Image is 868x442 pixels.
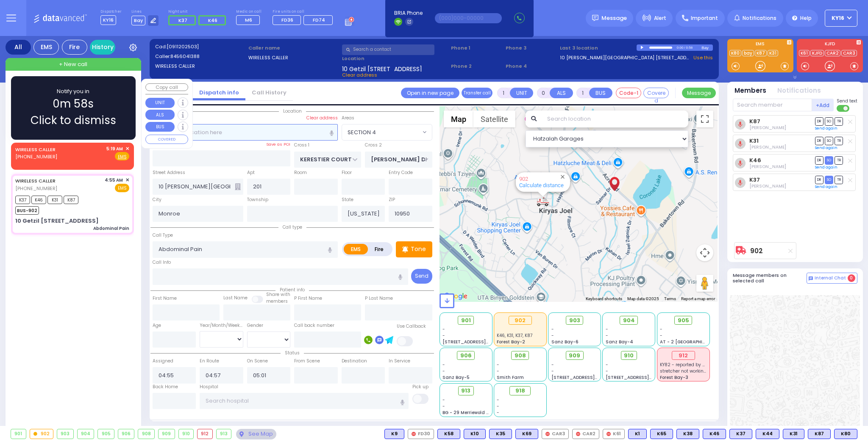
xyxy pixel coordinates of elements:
span: Notifications [743,14,776,22]
label: Pick up [412,384,428,390]
label: Caller name [248,44,339,52]
label: EMS [727,42,793,48]
span: - [442,397,445,403]
a: Open this area in Google Maps (opens a new window) [442,291,470,302]
span: - [551,332,554,339]
div: Bay [701,44,713,51]
button: Code-1 [616,88,641,98]
a: Use this [693,54,713,61]
span: Sanz Bay-6 [551,339,579,345]
div: K35 [489,429,512,439]
span: [PHONE_NUMBER] [15,185,57,192]
label: Apt [247,169,255,176]
div: BLS [515,429,538,439]
span: BG - 29 Merriewold S. [442,409,490,416]
label: EMS [344,244,368,254]
div: 905 [98,429,114,439]
span: KY16 [100,15,116,25]
a: WIRELESS CALLER [15,177,56,184]
span: 906 [460,351,472,360]
span: - [551,368,554,374]
label: City [153,196,161,203]
div: BLS [729,429,752,439]
u: EMS [118,154,127,160]
span: [STREET_ADDRESS][PERSON_NAME] [442,339,523,345]
span: Phone 3 [506,44,557,52]
button: UNIT [145,98,175,108]
span: Phone 2 [451,63,503,70]
span: Yisroel Feldman [749,144,786,150]
div: 909 [159,429,175,439]
span: K87 [64,196,78,204]
button: Show street map [444,110,473,127]
img: red-radio-icon.svg [576,432,580,436]
div: 0:00 [676,43,684,52]
div: 903 [57,429,73,439]
span: K46 [31,196,46,204]
span: Elya Spitzer [749,183,786,189]
span: [STREET_ADDRESS][PERSON_NAME] [606,374,686,381]
button: Close [559,173,567,181]
span: EMS [115,184,129,192]
img: red-radio-icon.svg [412,432,416,436]
label: Fire units on call [273,9,336,14]
span: Click to dismiss [31,112,116,129]
button: Members [734,86,766,96]
label: State [342,196,353,203]
span: Status [281,350,304,356]
span: - [606,362,608,368]
span: members [266,298,288,304]
a: Send again [815,165,837,170]
div: K80 [834,429,857,439]
div: BLS [628,429,647,439]
span: AT - 2 [GEOGRAPHIC_DATA] [660,339,723,345]
label: Township [247,196,268,203]
a: 10 [PERSON_NAME][GEOGRAPHIC_DATA] [STREET_ADDRESS][PERSON_NAME][US_STATE] [560,54,691,61]
div: See map [236,429,276,439]
div: Fire [62,40,87,55]
label: Location [342,55,448,62]
span: DR [815,117,823,125]
button: Map camera controls [696,244,713,261]
button: Send [411,269,432,284]
div: K87 [808,429,831,439]
label: Last 3 location [560,44,637,52]
div: 913 [217,429,231,439]
a: K31 [749,138,759,144]
button: Show satellite imagery [473,110,515,127]
label: Assigned [153,358,173,365]
span: Call type [278,224,306,230]
button: Message [682,88,716,98]
button: ALS [145,110,175,120]
a: K80 [729,50,741,56]
div: BLS [756,429,779,439]
label: WIRELESS CALLER [155,63,246,70]
span: DR [815,137,823,145]
label: Room [294,169,307,176]
label: Cross 1 [294,142,309,149]
span: SO [825,156,833,164]
label: Call back number [294,322,334,329]
span: Sanz Bay-5 [442,374,470,381]
label: Destination [342,358,367,365]
label: Use Callback [397,323,426,330]
div: - [497,409,543,416]
a: K87 [749,118,760,124]
span: 908 [515,351,526,360]
div: BLS [384,429,404,439]
span: K37 [178,17,187,24]
label: Save as POI [266,141,290,147]
span: Bay [131,16,145,25]
label: Medic on call [236,9,263,14]
span: FD36 [281,17,293,23]
span: - [442,362,445,368]
span: 904 [623,316,635,325]
span: TR [835,137,843,145]
a: Send again [815,126,837,131]
span: - [551,326,554,332]
span: M6 [245,17,252,23]
label: Cross 2 [365,142,382,149]
div: BLS [464,429,486,439]
label: Entry Code [389,169,413,176]
button: Toggle fullscreen view [696,110,713,127]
